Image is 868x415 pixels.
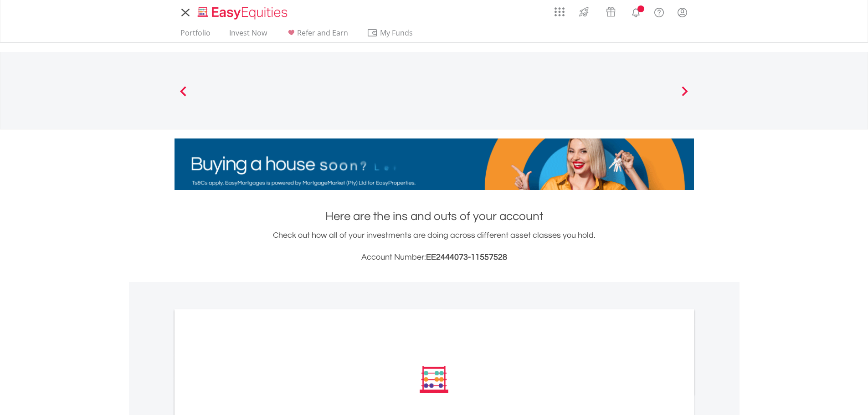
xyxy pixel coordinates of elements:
[282,28,352,42] a: Refer and Earn
[603,5,618,19] img: vouchers-v2.svg
[196,5,291,20] img: EasyEquities_Logo.png
[367,27,426,39] span: My Funds
[226,28,271,42] a: Invest Now
[175,208,694,225] h1: Here are the ins and outs of your account
[297,28,348,38] span: Refer and Earn
[671,2,694,22] a: My Profile
[597,2,624,19] a: Vouchers
[576,5,591,19] img: thrive-v2.svg
[177,28,214,42] a: Portfolio
[194,2,291,20] a: Home page
[647,2,671,20] a: FAQ's and Support
[426,253,507,261] span: EE2444073-11557528
[549,2,570,17] a: AppsGrid
[175,251,694,264] h3: Account Number:
[624,2,647,20] a: Notifications
[555,7,565,17] img: grid-menu-icon.svg
[175,229,694,264] div: Check out how all of your investments are doing across different asset classes you hold.
[175,138,694,190] img: EasyMortage Promotion Banner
